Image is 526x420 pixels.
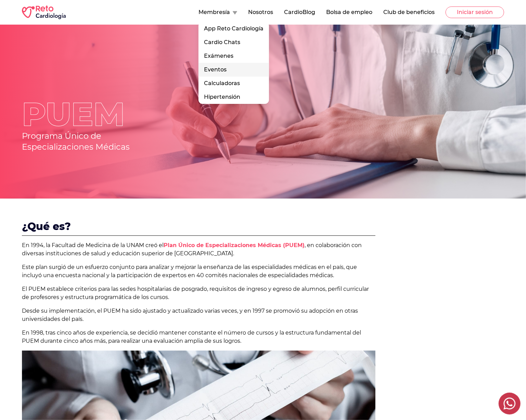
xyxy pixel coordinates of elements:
[383,8,435,16] button: Club de beneficios
[22,5,66,19] img: RETO Cardio Logo
[22,308,358,322] span: Desde su implementación, el PUEM ha sido ajustado y actualizado varias veces, y en 1997 se promov...
[22,329,361,344] span: En 1998, tras cinco años de experiencia, se decidió mantener constante el número de cursos y la e...
[198,63,269,77] a: Eventos
[164,242,305,248] b: Plan Único de Especializaciones Médicas (PUEM)
[22,242,164,248] span: En 1994, la Facultad de Medicina de la UNAM creó el
[284,8,315,16] button: CardioBlog
[22,286,369,300] span: El PUEM establece criterios para las sedes hospitalarias de posgrado, requisitos de ingreso y egr...
[22,59,153,131] p: PUEM
[198,49,269,63] div: Exámenes
[198,8,237,16] button: Membresía
[198,77,269,90] a: Calculadoras
[326,8,372,16] button: Bolsa de empleo
[198,90,269,104] a: Hipertensión
[22,242,362,257] span: , en colaboración con diversas instituciones de salud y educación superior de [GEOGRAPHIC_DATA].
[248,8,273,16] button: Nosotros
[446,6,504,18] button: Iniciar sesión
[198,22,269,36] a: App Reto Cardiología
[22,131,153,152] p: Programa Único de Especializaciones Médicas
[22,264,357,279] span: Este plan surgió de un esfuerzo conjunto para analizar y mejorar la enseñanza de las especialidad...
[22,220,375,236] p: ¿Qué es?
[198,36,269,49] a: Cardio Chats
